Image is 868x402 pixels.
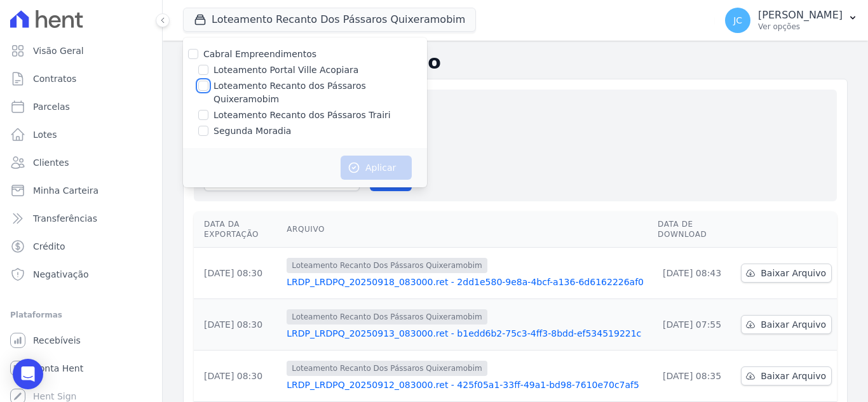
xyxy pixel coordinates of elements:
span: Baixar Arquivo [761,267,826,279]
label: Loteamento Portal Ville Acopiara [214,64,358,77]
label: Cabral Empreendimentos [203,49,316,59]
a: Baixar Arquivo [741,264,832,283]
th: Arquivo [281,211,653,248]
p: [PERSON_NAME] [758,9,843,22]
a: Baixar Arquivo [741,366,832,385]
span: Recebíveis [33,334,81,347]
span: Baixar Arquivo [761,370,826,382]
td: [DATE] 08:30 [194,351,281,402]
span: Parcelas [33,100,70,113]
a: LRDP_LRDPQ_20250913_083000.ret - b1edd6b2-75c3-4ff3-8bdd-ef534519221c [287,327,648,340]
a: Negativação [5,262,157,287]
td: [DATE] 08:35 [653,351,736,402]
span: Crédito [33,240,65,253]
a: Minha Carteira [5,178,157,203]
button: Aplicar [341,156,412,180]
span: Loteamento Recanto Dos Pássaros Quixeramobim [287,361,487,376]
span: Loteamento Recanto Dos Pássaros Quixeramobim [287,258,487,273]
td: [DATE] 08:30 [194,299,281,351]
a: Conta Hent [5,356,157,381]
a: Baixar Arquivo [741,315,832,334]
span: Lotes [33,128,57,141]
a: Contratos [5,66,157,91]
span: Conta Hent [33,362,83,375]
button: Loteamento Recanto Dos Pássaros Quixeramobim [183,8,476,32]
a: Lotes [5,122,157,147]
div: Open Intercom Messenger [13,359,43,389]
span: Negativação [33,268,89,281]
td: [DATE] 08:43 [653,248,736,299]
a: LRDP_LRDPQ_20250918_083000.ret - 2dd1e580-9e8a-4bcf-a136-6d6162226af0 [287,276,648,288]
a: Recebíveis [5,328,157,353]
label: Loteamento Recanto dos Pássaros Trairi [214,109,391,122]
th: Data da Exportação [194,211,281,248]
td: [DATE] 07:55 [653,299,736,351]
span: Baixar Arquivo [761,318,826,331]
th: Data de Download [653,211,736,248]
span: Visão Geral [33,44,84,57]
span: Contratos [33,72,76,85]
span: Transferências [33,212,97,225]
p: Ver opções [758,22,843,32]
td: [DATE] 08:30 [194,248,281,299]
button: JC [PERSON_NAME] Ver opções [715,3,868,38]
span: Loteamento Recanto Dos Pássaros Quixeramobim [287,309,487,325]
a: Crédito [5,234,157,259]
label: Segunda Moradia [214,124,291,138]
span: Minha Carteira [33,184,98,197]
h2: Exportações de Retorno [183,51,848,74]
div: Plataformas [10,307,152,323]
a: LRDP_LRDPQ_20250912_083000.ret - 425f05a1-33ff-49a1-bd98-7610e70c7af5 [287,379,648,391]
a: Parcelas [5,94,157,119]
span: JC [733,16,742,25]
label: Loteamento Recanto dos Pássaros Quixeramobim [214,79,427,106]
a: Transferências [5,206,157,231]
a: Visão Geral [5,38,157,64]
a: Clientes [5,150,157,175]
span: Clientes [33,156,69,169]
